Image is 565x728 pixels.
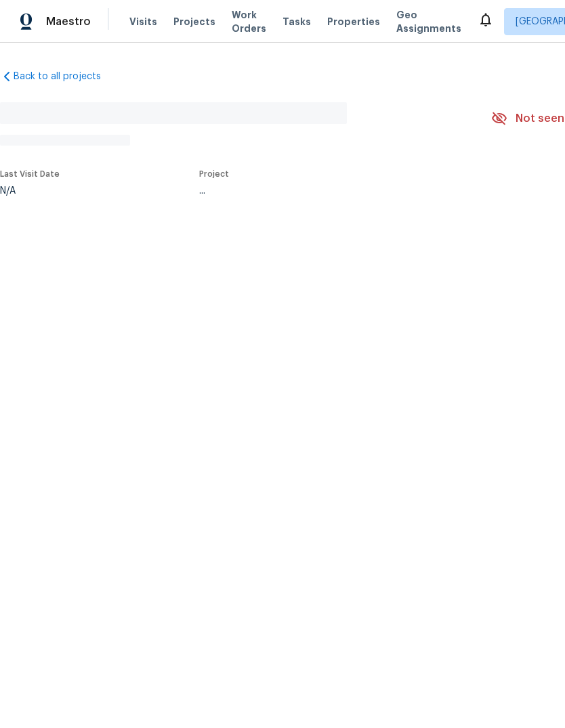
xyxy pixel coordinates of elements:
[129,15,157,28] span: Visits
[232,8,266,35] span: Work Orders
[173,15,215,28] span: Projects
[46,15,91,28] span: Maestro
[199,170,229,178] span: Project
[282,17,311,26] span: Tasks
[199,186,459,196] div: ...
[396,8,461,35] span: Geo Assignments
[327,15,380,28] span: Properties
